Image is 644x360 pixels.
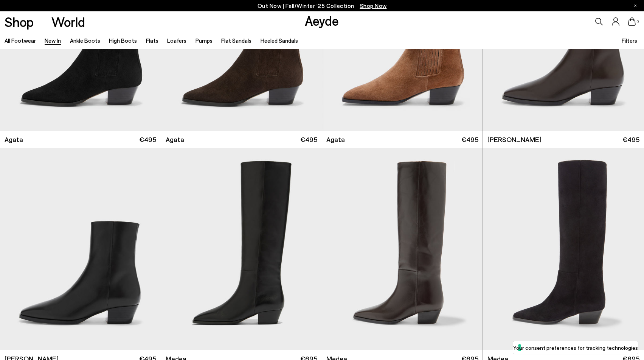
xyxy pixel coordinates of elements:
[322,148,483,350] img: Medea Knee-High Boots
[300,135,317,144] span: €495
[487,135,542,144] span: [PERSON_NAME]
[161,148,322,350] img: Medea Knee-High Boots
[322,131,483,148] a: Agata €495
[360,2,387,9] span: Navigate to /collections/new-in
[261,37,298,44] a: Heeled Sandals
[628,17,636,26] a: 0
[513,341,638,354] button: Your consent preferences for tracking technologies
[513,344,638,352] label: Your consent preferences for tracking technologies
[483,148,644,350] img: Medea Suede Knee-High Boots
[45,37,61,44] a: New In
[5,15,34,28] a: Shop
[622,37,637,44] span: Filters
[5,135,23,144] span: Agata
[636,20,639,24] span: 0
[326,135,345,144] span: Agata
[109,37,137,44] a: High Boots
[146,37,158,44] a: Flats
[622,135,639,144] span: €495
[166,135,184,144] span: Agata
[167,37,186,44] a: Loafers
[483,131,644,148] a: [PERSON_NAME] €495
[258,1,387,11] p: Out Now | Fall/Winter ‘25 Collection
[161,131,322,148] a: Agata €495
[305,12,339,28] a: Aeyde
[5,37,36,44] a: All Footwear
[221,37,251,44] a: Flat Sandals
[70,37,100,44] a: Ankle Boots
[461,135,478,144] span: €495
[139,135,156,144] span: €495
[51,15,85,28] a: World
[196,37,213,44] a: Pumps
